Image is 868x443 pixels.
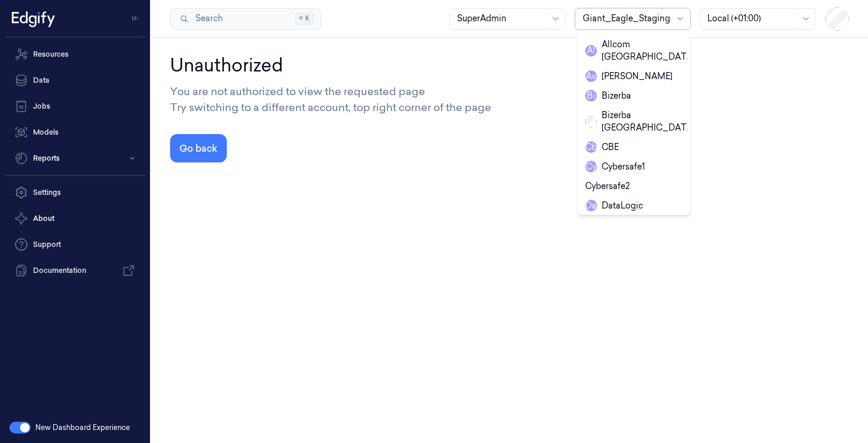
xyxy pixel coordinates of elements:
[191,12,223,25] span: Search
[126,9,145,28] button: Toggle Navigation
[585,45,597,57] span: A l
[585,70,673,83] div: [PERSON_NAME]
[5,95,145,118] a: Jobs
[5,43,145,66] a: Resources
[585,200,597,211] span: D a
[585,141,619,154] div: CBE
[5,120,145,144] a: Models
[5,259,145,282] a: Documentation
[585,70,597,82] span: A v
[585,90,631,102] div: Bizerba
[5,207,145,230] button: About
[585,38,695,63] div: Allcom [GEOGRAPHIC_DATA]
[585,161,645,173] div: Cybersafe1
[585,161,597,172] span: C y
[170,83,849,115] div: You are not authorized to view the requested page Try switching to a different account, top right...
[585,141,597,153] span: C b
[5,181,145,204] a: Settings
[585,200,643,212] div: DataLogic
[5,69,145,92] a: Data
[585,90,597,102] span: B i
[585,109,695,134] div: Bizerba [GEOGRAPHIC_DATA]
[585,180,630,193] div: Cybersafe2
[5,233,145,256] a: Support
[170,52,849,79] div: Unauthorized
[170,8,321,30] button: Search⌘K
[170,134,227,162] button: Go back
[5,146,145,170] button: Reports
